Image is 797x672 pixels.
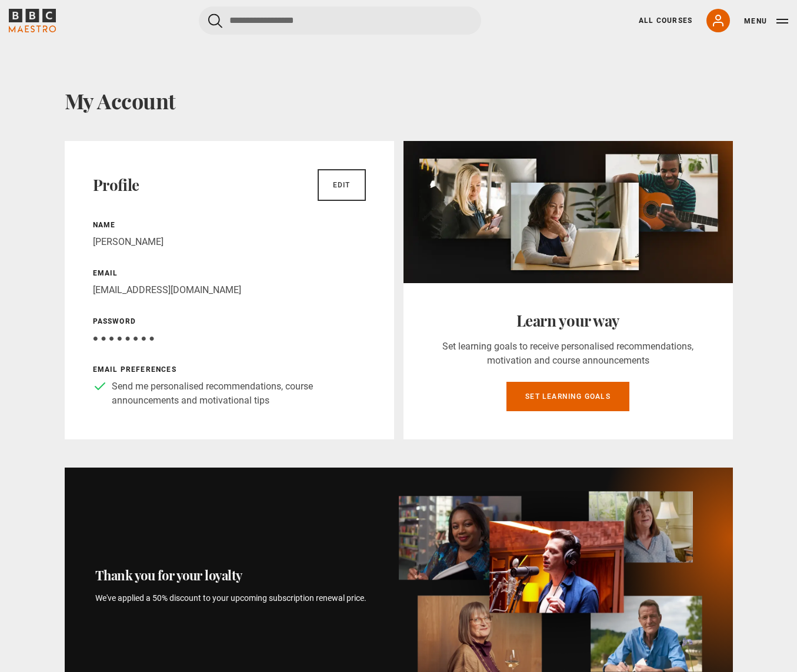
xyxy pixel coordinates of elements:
[318,169,366,201] a: Edit
[639,15,692,26] a: All Courses
[432,340,705,368] p: Set learning goals to receive personalised recommendations, motivation and course announcements
[199,6,481,35] input: Search
[506,382,629,411] a: Set learning goals
[112,379,366,408] p: Send me personalised recommendations, course announcements and motivational tips
[744,15,788,27] button: Toggle navigation
[93,268,366,278] p: Email
[93,283,366,297] p: [EMAIL_ADDRESS][DOMAIN_NAME]
[93,176,139,194] h2: Profile
[93,220,366,230] p: Name
[93,364,366,375] p: Email preferences
[95,592,371,604] p: We've applied a 50% discount to your upcoming subscription renewal price.
[208,14,222,28] button: Submit the search query
[93,235,366,249] p: [PERSON_NAME]
[9,9,56,32] svg: BBC Maestro
[432,311,705,330] h2: Learn your way
[95,567,371,583] h2: Thank you for your loyalty
[65,88,733,113] h1: My Account
[93,332,155,344] span: ● ● ● ● ● ● ● ●
[93,316,366,327] p: Password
